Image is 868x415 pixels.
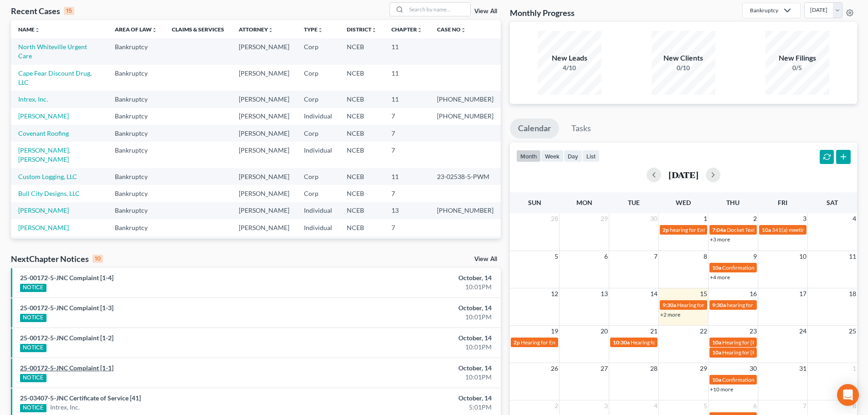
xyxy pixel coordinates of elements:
[710,386,733,393] a: +10 more
[339,65,384,91] td: NCEB
[703,213,708,224] span: 1
[765,53,829,63] div: New Filings
[649,288,658,299] span: 14
[115,26,157,33] a: Area of Lawunfold_more
[108,142,164,168] td: Bankruptcy
[297,125,339,142] td: Corp
[712,339,721,346] span: 10a
[752,213,758,224] span: 2
[749,363,758,374] span: 30
[722,376,782,383] span: Confirmation hearing for
[18,43,87,60] a: North Whiteville Urgent Care
[652,53,715,63] div: New Clients
[18,173,77,180] a: Custom Logging, LLC
[18,129,69,137] a: Covenant Roofing
[231,236,297,262] td: [PERSON_NAME]
[430,168,501,185] td: 23-02538-5-PWM
[340,273,492,282] div: October, 14
[710,274,730,281] a: +4 more
[727,226,765,233] span: Docket Text: for
[64,7,74,15] div: 15
[384,236,430,262] td: 13
[563,118,599,138] a: Tasks
[663,302,676,308] span: 9:30a
[554,400,559,411] span: 2
[712,302,726,308] span: 9:30a
[231,108,297,125] td: [PERSON_NAME]
[576,199,592,206] span: Mon
[649,363,658,374] span: 28
[108,202,164,219] td: Bankruptcy
[699,288,708,299] span: 15
[20,394,141,402] a: 25-03407-5-JNC Certificate of Service [41]
[340,303,492,313] div: October, 14
[430,91,501,108] td: [PHONE_NUMBER]
[231,185,297,202] td: [PERSON_NAME]
[749,288,758,299] span: 16
[18,190,80,197] a: Bull City Designs, LLC
[297,38,339,64] td: Corp
[231,202,297,219] td: [PERSON_NAME]
[798,288,807,299] span: 17
[339,185,384,202] td: NCEB
[18,95,48,103] a: Intrex, Inc.
[474,8,497,15] a: View All
[371,27,377,33] i: unfold_more
[430,108,501,125] td: [PHONE_NUMBER]
[384,202,430,219] td: 13
[538,53,601,63] div: New Leads
[437,26,466,33] a: Case Nounfold_more
[653,251,658,262] span: 7
[20,304,113,312] a: 25-00172-5-JNC Complaint [1-3]
[430,202,501,219] td: [PHONE_NUMBER]
[676,199,691,206] span: Wed
[50,403,80,412] a: Intrex, Inc.
[603,251,609,262] span: 6
[798,326,807,337] span: 24
[297,236,339,262] td: Individual
[18,224,69,231] a: [PERSON_NAME]
[521,339,622,346] span: Hearing for Entecco Filter Technology, Inc.
[231,91,297,108] td: [PERSON_NAME]
[20,374,46,382] div: NOTICE
[340,373,492,382] div: 10:01PM
[631,339,730,346] span: Hearing for Cape Fear Discount Drug, LLC
[108,38,164,64] td: Bankruptcy
[340,333,492,343] div: October, 14
[778,199,787,206] span: Fri
[340,282,492,292] div: 10:01PM
[231,168,297,185] td: [PERSON_NAME]
[384,125,430,142] td: 7
[108,91,164,108] td: Bankruptcy
[550,288,559,299] span: 12
[712,376,721,383] span: 10a
[528,199,541,206] span: Sun
[653,400,658,411] span: 4
[108,219,164,236] td: Bankruptcy
[18,69,92,86] a: Cape Fear Discount Drug, LLC
[231,219,297,236] td: [PERSON_NAME]
[516,150,541,162] button: month
[239,26,273,33] a: Attorneyunfold_more
[510,7,575,18] h3: Monthly Progress
[514,339,520,346] span: 2p
[703,251,708,262] span: 8
[798,363,807,374] span: 31
[339,125,384,142] td: NCEB
[18,206,69,214] a: [PERSON_NAME]
[108,108,164,125] td: Bankruptcy
[340,403,492,412] div: 5:01PM
[848,288,857,299] span: 18
[339,108,384,125] td: NCEB
[231,142,297,168] td: [PERSON_NAME]
[304,26,323,33] a: Typeunfold_more
[668,170,699,179] h2: [DATE]
[384,185,430,202] td: 7
[384,142,430,168] td: 7
[92,255,103,263] div: 10
[20,364,113,372] a: 25-00172-5-JNC Complaint [1-1]
[677,302,846,308] span: Hearing for [PERSON_NAME] [PERSON_NAME] and [PERSON_NAME]
[652,63,715,72] div: 0/10
[726,199,740,206] span: Thu
[297,168,339,185] td: Corp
